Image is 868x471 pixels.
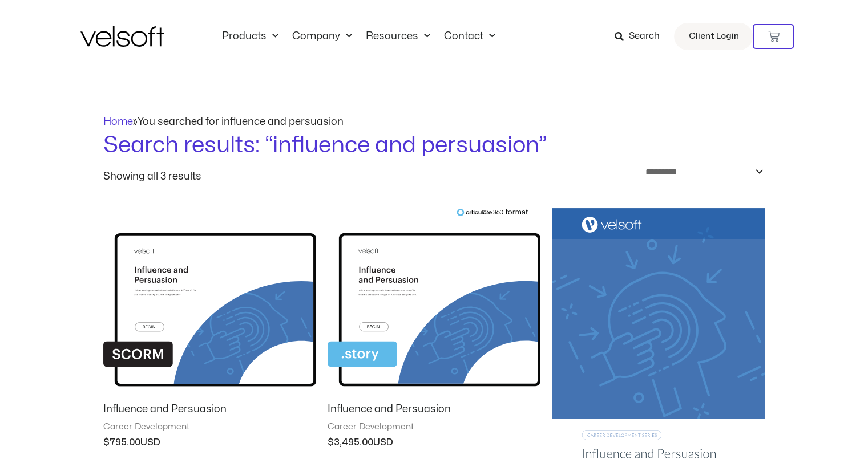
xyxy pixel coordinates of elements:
[103,117,344,127] span: »
[103,172,201,182] p: Showing all 3 results
[328,421,540,433] span: Career Development
[328,208,540,393] img: Influence and Persuasion
[103,129,765,161] h1: Search results: “influence and persuasion”
[328,438,334,447] span: $
[103,403,316,416] h2: Influence and Persuasion
[328,403,540,421] a: Influence and Persuasion
[80,26,164,47] img: Velsoft Training Materials
[359,30,437,43] a: ResourcesMenu Toggle
[285,30,359,43] a: CompanyMenu Toggle
[138,117,344,127] span: You searched for influence and persuasion
[638,161,765,183] select: Shop order
[103,208,316,393] img: Influence and Persuasion
[437,30,502,43] a: ContactMenu Toggle
[103,117,133,127] a: Home
[628,29,659,44] span: Search
[215,30,285,43] a: ProductsMenu Toggle
[103,438,140,447] bdi: 795.00
[103,421,316,433] span: Career Development
[328,403,540,416] h2: Influence and Persuasion
[674,23,753,50] a: Client Login
[328,438,373,447] bdi: 3,495.00
[103,438,110,447] span: $
[215,30,502,43] nav: Menu
[103,403,316,421] a: Influence and Persuasion
[688,29,738,44] span: Client Login
[614,27,667,46] a: Search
